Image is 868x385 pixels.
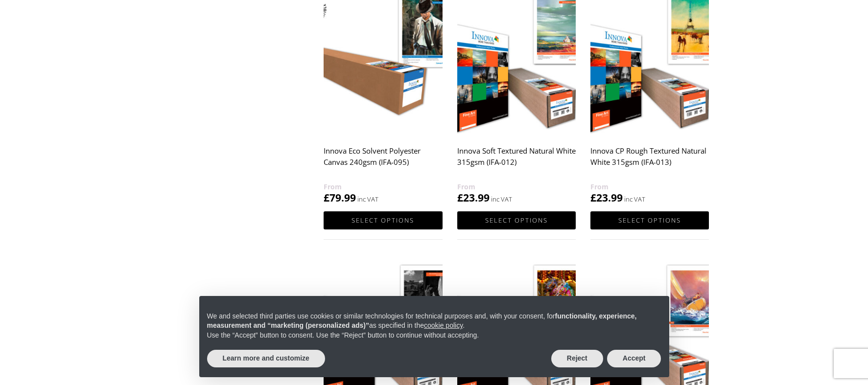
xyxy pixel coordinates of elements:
[324,211,442,229] a: Select options for “Innova Eco Solvent Polyester Canvas 240gsm (IFA-095)”
[207,350,325,367] button: Learn more and customize
[207,331,661,340] p: Use the “Accept” button to consent. Use the “Reject” button to continue without accepting.
[457,142,576,181] h2: Innova Soft Textured Natural White 315gsm (IFA-012)
[607,350,661,367] button: Accept
[324,191,356,204] bdi: 79.99
[324,142,442,181] h2: Innova Eco Solvent Polyester Canvas 240gsm (IFA-095)
[207,312,661,331] p: We and selected third parties use cookies or similar technologies for technical purposes and, wit...
[551,350,603,367] button: Reject
[590,191,596,204] span: £
[457,211,576,229] a: Select options for “Innova Soft Textured Natural White 315gsm (IFA-012)”
[457,191,490,204] bdi: 23.99
[457,191,463,204] span: £
[590,211,709,229] a: Select options for “Innova CP Rough Textured Natural White 315gsm (IFA-013)”
[324,191,329,204] span: £
[207,312,637,330] strong: functionality, experience, measurement and “marketing (personalized ads)”
[590,191,623,204] bdi: 23.99
[424,321,463,329] a: cookie policy
[590,142,709,181] h2: Innova CP Rough Textured Natural White 315gsm (IFA-013)
[191,288,677,385] div: Notice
